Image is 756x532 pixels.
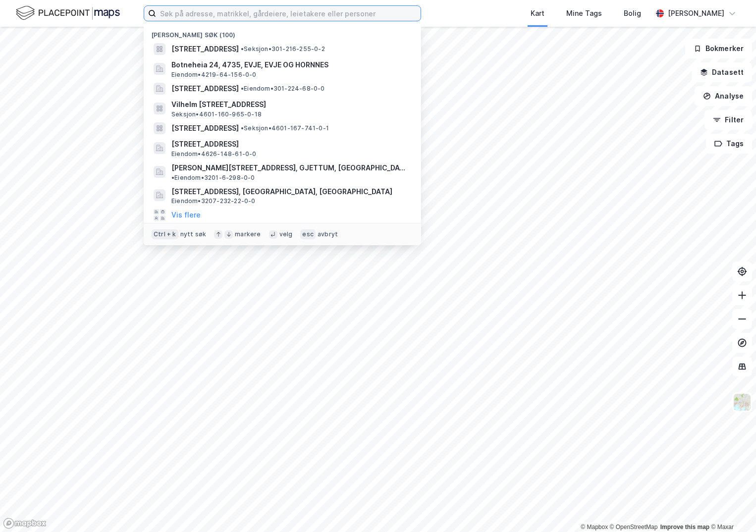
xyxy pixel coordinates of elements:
[704,110,752,130] button: Filter
[241,45,244,53] span: •
[171,83,239,95] span: [STREET_ADDRESS]
[581,524,608,531] a: Mapbox
[695,86,752,106] button: Analyse
[610,524,658,531] a: OpenStreetMap
[3,518,47,529] a: Mapbox homepage
[171,186,409,198] span: [STREET_ADDRESS], [GEOGRAPHIC_DATA], [GEOGRAPHIC_DATA]
[171,162,409,174] span: [PERSON_NAME][STREET_ADDRESS], GJETTUM, [GEOGRAPHIC_DATA]
[171,110,262,118] span: Seksjon • 4601-160-965-0-18
[624,7,641,19] div: Bolig
[566,7,602,19] div: Mine Tags
[171,122,239,134] span: [STREET_ADDRESS]
[171,174,174,181] span: •
[318,230,338,238] div: avbryt
[241,85,325,93] span: Eiendom • 301-224-68-0-0
[668,7,724,19] div: [PERSON_NAME]
[531,7,544,19] div: Kart
[156,6,421,21] input: Søk på adresse, matrikkel, gårdeiere, leietakere eller personer
[171,59,409,71] span: Botneheia 24, 4735, EVJE, EVJE OG HORNNES
[706,484,756,532] iframe: Chat Widget
[171,99,409,110] span: Vilhelm [STREET_ADDRESS]
[180,230,207,238] div: nytt søk
[279,230,293,238] div: velg
[235,230,261,238] div: markere
[152,229,178,239] div: Ctrl + k
[171,43,239,55] span: [STREET_ADDRESS]
[692,62,752,82] button: Datasett
[171,138,409,150] span: [STREET_ADDRESS]
[706,134,752,154] button: Tags
[171,150,257,158] span: Eiendom • 4626-148-61-0-0
[241,85,244,92] span: •
[241,124,244,132] span: •
[16,4,120,22] img: logo.f888ab2527a4732fd821a326f86c7f29.svg
[171,197,256,205] span: Eiendom • 3207-232-22-0-0
[241,124,329,132] span: Seksjon • 4601-167-741-0-1
[300,229,316,239] div: esc
[171,174,255,182] span: Eiendom • 3201-6-298-0-0
[733,393,752,412] img: Z
[144,23,421,41] div: [PERSON_NAME] søk (100)
[685,39,752,58] button: Bokmerker
[171,71,257,79] span: Eiendom • 4219-64-156-0-0
[660,524,709,531] a: Improve this map
[171,209,201,221] button: Vis flere
[241,45,325,53] span: Seksjon • 301-216-255-0-2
